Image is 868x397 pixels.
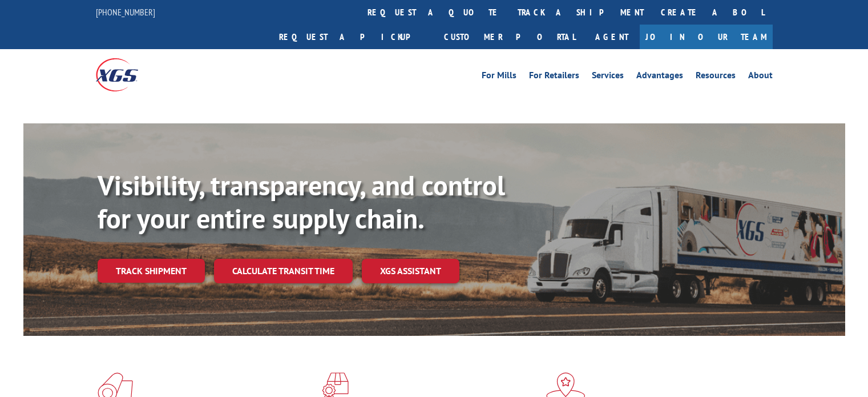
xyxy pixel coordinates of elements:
a: About [748,71,773,83]
a: For Retailers [529,71,579,83]
a: Customer Portal [435,25,584,49]
b: Visibility, transparency, and control for your entire supply chain. [98,167,505,236]
a: [PHONE_NUMBER] [96,6,155,18]
a: XGS ASSISTANT [362,259,459,283]
a: Services [592,71,624,83]
a: Track shipment [98,259,205,283]
a: Resources [696,71,736,83]
a: Advantages [636,71,683,83]
a: Join Our Team [640,25,773,49]
a: Agent [584,25,640,49]
a: For Mills [482,71,516,83]
a: Calculate transit time [214,259,353,283]
a: Request a pickup [271,25,435,49]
